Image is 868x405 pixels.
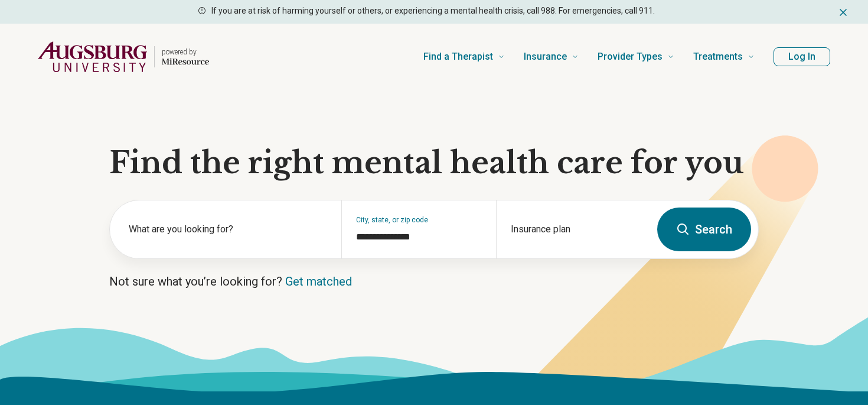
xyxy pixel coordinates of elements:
a: Insurance [524,33,579,80]
p: Not sure what you’re looking for? [109,273,759,290]
span: Provider Types [598,48,663,65]
span: Insurance [524,48,567,65]
button: Log In [774,47,830,66]
a: Find a Therapist [423,33,505,80]
p: powered by [162,47,209,57]
a: Home page [38,38,209,76]
a: Provider Types [598,33,674,80]
span: Treatments [693,48,743,65]
button: Dismiss [837,5,849,19]
span: Find a Therapist [423,48,493,65]
label: What are you looking for? [129,222,327,236]
a: Get matched [285,274,352,289]
h1: Find the right mental health care for you [109,145,759,181]
p: If you are at risk of harming yourself or others, or experiencing a mental health crisis, call 98... [211,5,655,17]
a: Treatments [693,33,755,80]
button: Search [657,208,751,251]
